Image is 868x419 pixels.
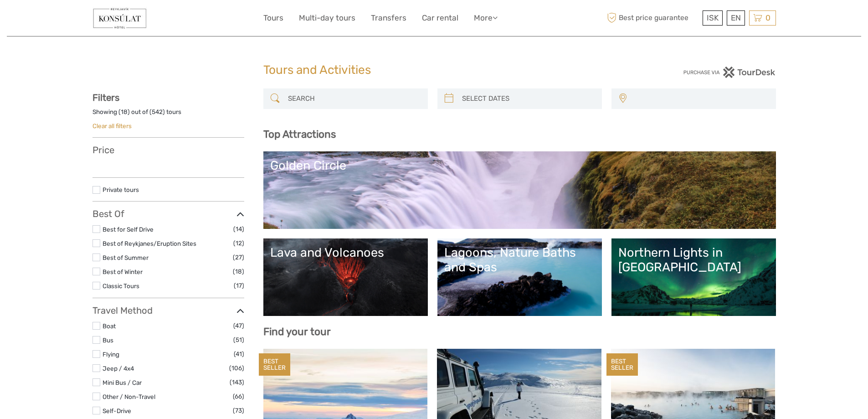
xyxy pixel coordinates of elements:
[152,108,163,116] label: 542
[474,11,498,25] a: More
[263,128,336,140] b: Top Attractions
[233,238,244,248] span: (12)
[606,353,638,376] div: BEST SELLER
[270,245,421,260] div: Lava and Volcanoes
[103,351,119,358] a: Flying
[371,11,406,25] a: Transfers
[444,245,595,275] div: Lagoons, Nature Baths and Spas
[229,363,244,373] span: (106)
[92,122,132,129] a: Clear all filters
[103,240,196,247] a: Best of Reykjanes/Eruption Sites
[92,145,244,155] h3: Price
[234,280,244,291] span: (17)
[103,282,139,290] a: Classic Tours
[618,245,769,309] a: Northern Lights in [GEOGRAPHIC_DATA]
[103,365,134,372] a: Jeep / 4x4
[230,377,244,388] span: (143)
[422,11,458,25] a: Car rental
[299,11,355,25] a: Multi-day tours
[263,63,605,78] h1: Tours and Activities
[444,245,595,309] a: Lagoons, Nature Baths and Spas
[92,108,244,122] div: Showing ( ) out of ( ) tours
[233,252,244,263] span: (27)
[270,158,769,222] a: Golden Circle
[233,405,244,416] span: (73)
[233,266,244,277] span: (18)
[284,91,423,107] input: SEARCH
[618,245,769,275] div: Northern Lights in [GEOGRAPHIC_DATA]
[92,305,244,316] h3: Travel Method
[103,336,113,344] a: Bus
[121,108,128,116] label: 18
[103,322,116,330] a: Boat
[605,10,700,26] span: Best price guarantee
[764,13,772,22] span: 0
[683,67,776,78] img: PurchaseViaTourDesk.png
[103,407,131,414] a: Self-Drive
[92,208,244,219] h3: Best Of
[259,353,290,376] div: BEST SELLER
[103,379,142,386] a: Mini Bus / Car
[103,186,139,193] a: Private tours
[707,13,719,22] span: ISK
[92,92,119,103] strong: Filters
[458,91,597,107] input: SELECT DATES
[263,11,283,25] a: Tours
[233,391,244,402] span: (66)
[233,335,244,345] span: (51)
[103,268,143,275] a: Best of Winter
[233,321,244,331] span: (47)
[233,224,244,234] span: (14)
[103,254,149,261] a: Best of Summer
[270,245,421,309] a: Lava and Volcanoes
[263,326,331,338] b: Find your tour
[270,158,769,173] div: Golden Circle
[234,349,244,359] span: (41)
[727,10,745,26] div: EN
[92,7,147,29] img: 351-c02e8c69-862c-4e8d-b62f-a899add119d8_logo_small.jpg
[103,393,155,400] a: Other / Non-Travel
[103,226,154,233] a: Best for Self Drive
